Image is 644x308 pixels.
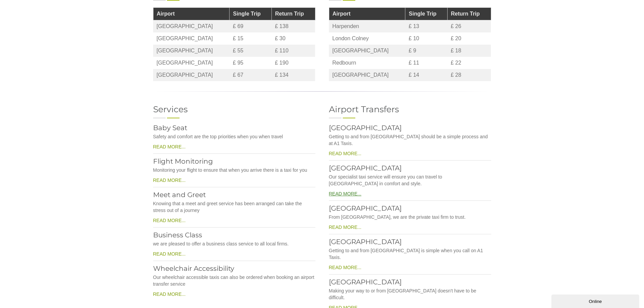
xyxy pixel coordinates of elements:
[230,57,271,69] td: £ 95
[405,45,447,57] td: £ 9
[230,69,271,81] td: £ 67
[447,45,491,57] td: £ 18
[153,231,202,239] a: Business Class
[329,132,491,148] p: Getting to and from [GEOGRAPHIC_DATA] should be a simple process and at A1 Taxis.
[329,32,405,45] td: London Colney
[271,8,315,20] th: Return Trip
[329,278,402,286] a: [GEOGRAPHIC_DATA]
[447,69,491,81] td: £ 28
[153,177,186,183] a: READ MORE...
[153,20,230,33] td: [GEOGRAPHIC_DATA]
[329,124,402,132] a: [GEOGRAPHIC_DATA]
[405,8,447,20] th: Single Trip
[329,164,402,172] a: [GEOGRAPHIC_DATA]
[329,212,491,222] p: From [GEOGRAPHIC_DATA], we are the private taxi firm to trust.
[329,238,402,246] a: [GEOGRAPHIC_DATA]
[551,293,641,308] iframe: chat widget
[329,191,361,196] a: READ MORE...
[447,20,491,33] td: £ 26
[153,272,315,289] p: Our wheelchair accessible taxis can also be ordered when booking an airport transfer service
[153,239,315,249] p: we are pleased to offer a business class service to all local firms.
[405,57,447,69] td: £ 11
[230,8,271,20] th: Single Trip
[153,198,315,215] p: Knowing that a meet and greet service has been arranged can take the stress out of a journey
[153,32,230,45] td: [GEOGRAPHIC_DATA]
[329,265,361,270] a: READ MORE...
[329,20,405,33] td: Harpenden
[329,172,491,189] p: Our specialist taxi service will ensure you can travel to [GEOGRAPHIC_DATA] in comfort and style.
[230,45,271,57] td: £ 55
[153,69,230,81] td: [GEOGRAPHIC_DATA]
[447,8,491,20] th: Return Trip
[153,157,213,165] a: Flight Monitoring
[153,132,315,142] p: Safety and comfort are the top priorities when you when travel
[329,245,491,262] p: Getting to and from [GEOGRAPHIC_DATA] is simple when you call on A1 Taxis.
[230,20,271,33] td: £ 69
[405,32,447,45] td: £ 10
[329,286,491,303] p: Making your way to or from [GEOGRAPHIC_DATA] doesn't have to be difficult.
[329,105,491,114] h2: Airport Transfers
[447,32,491,45] td: £ 20
[329,69,405,81] td: [GEOGRAPHIC_DATA]
[329,151,361,156] a: READ MORE...
[271,57,315,69] td: £ 190
[153,45,230,57] td: [GEOGRAPHIC_DATA]
[230,32,271,45] td: £ 15
[329,8,405,20] th: Airport
[153,191,206,199] a: Meet and Greet
[153,251,186,257] a: READ MORE...
[271,69,315,81] td: £ 134
[405,69,447,81] td: £ 14
[329,224,361,230] a: READ MORE...
[153,291,186,297] a: READ MORE...
[153,144,186,149] a: READ MORE...
[271,32,315,45] td: £ 30
[329,45,405,57] td: [GEOGRAPHIC_DATA]
[153,105,315,114] h2: Services
[153,218,186,223] a: READ MORE...
[153,165,315,175] p: Monitoring your flight to ensure that when you arrive there is a taxi for you
[447,57,491,69] td: £ 22
[153,264,234,273] a: Wheelchair Accessibility
[153,57,230,69] td: [GEOGRAPHIC_DATA]
[329,204,402,212] a: [GEOGRAPHIC_DATA]
[153,124,187,132] a: Baby Seat
[329,57,405,69] td: Redbourn
[153,8,230,20] th: Airport
[271,20,315,33] td: £ 138
[271,45,315,57] td: £ 110
[405,20,447,33] td: £ 13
